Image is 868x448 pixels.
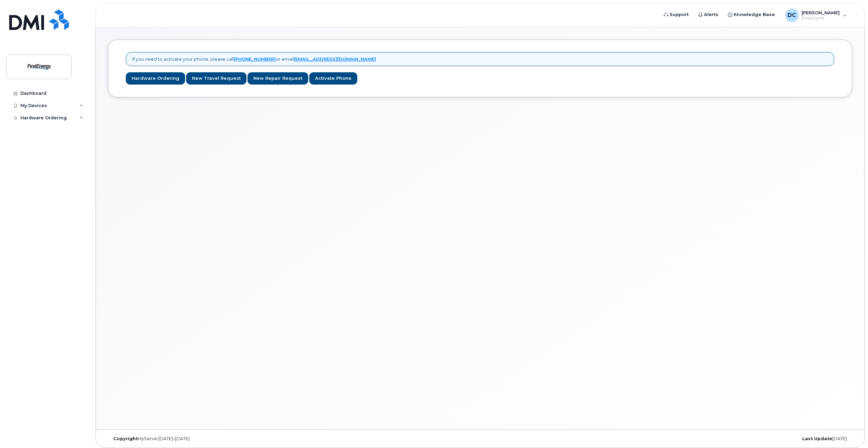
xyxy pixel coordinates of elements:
p: If you need to activate your phone, please call or email [132,56,376,62]
strong: Last Update [802,436,832,441]
div: [DATE] [604,436,852,442]
a: Activate Phone [309,72,357,85]
strong: Copyright [113,436,138,441]
div: MyServe [DATE]–[DATE] [108,436,356,442]
a: [EMAIL_ADDRESS][DOMAIN_NAME] [294,56,376,62]
a: New Travel Request [186,72,246,85]
a: Hardware Ordering [126,72,185,85]
a: New Repair Request [248,72,308,85]
a: [PHONE_NUMBER] [234,56,276,62]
